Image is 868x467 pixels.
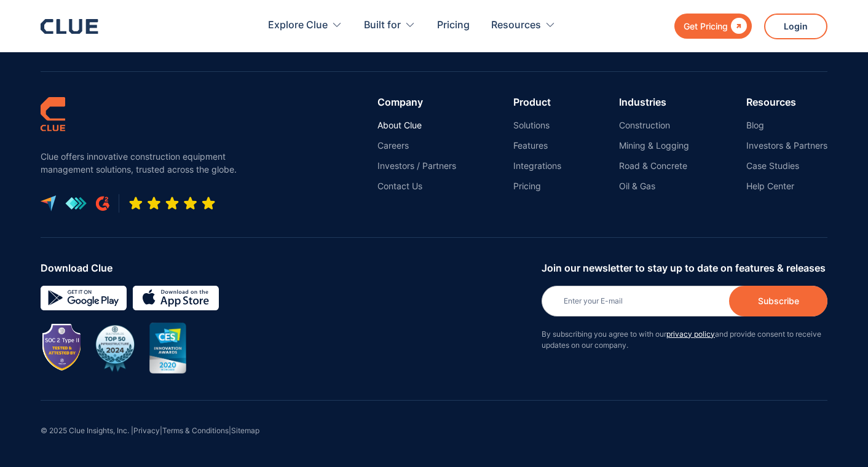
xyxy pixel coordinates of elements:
[377,160,456,171] a: Investors / Partners
[542,262,827,375] form: Newsletter
[149,323,186,374] img: CES innovation award 2020 image
[128,196,216,211] img: Five-star rating icon
[133,426,160,435] a: Privacy
[437,6,470,45] a: Pricing
[728,18,747,34] div: 
[619,181,689,192] a: Oil & Gas
[231,426,259,435] a: Sitemap
[746,181,827,192] a: Help Center
[513,140,561,151] a: Features
[729,286,827,316] input: Subscribe
[377,120,456,131] a: About Clue
[41,96,65,131] img: clue logo simple
[513,120,561,131] a: Solutions
[513,96,561,108] div: Product
[377,140,456,151] a: Careers
[162,426,229,435] a: Terms & Conditions
[619,120,689,131] a: Construction
[513,181,561,192] a: Pricing
[746,96,827,108] div: Resources
[364,6,416,45] div: Built for
[542,329,827,351] p: By subscribing you agree to with our and provide consent to receive updates on our company.
[619,96,689,108] div: Industries
[268,6,342,45] div: Explore Clue
[133,286,219,310] img: download on the App store
[746,140,827,151] a: Investors & Partners
[746,160,827,171] a: Case Studies
[684,18,728,34] div: Get Pricing
[96,196,109,211] img: G2 review platform icon
[746,120,827,131] a: Blog
[377,96,456,108] div: Company
[491,6,541,45] div: Resources
[364,6,401,45] div: Built for
[44,325,81,371] img: Image showing SOC 2 TYPE II badge for CLUE
[542,286,827,316] input: Enter your E-mail
[619,140,689,151] a: Mining & Logging
[41,150,243,176] p: Clue offers innovative construction equipment management solutions, trusted across the globe.
[41,262,532,273] div: Download Clue
[65,197,87,210] img: get app logo
[377,181,456,192] a: Contact Us
[41,195,56,211] img: capterra logo icon
[674,14,752,39] a: Get Pricing
[619,160,689,171] a: Road & Concrete
[513,160,561,171] a: Integrations
[268,6,328,45] div: Explore Clue
[41,401,827,467] div: © 2025 Clue Insights, Inc. | | |
[542,262,827,273] div: Join our newsletter to stay up to date on features & releases
[41,286,127,310] img: Google simple icon
[90,323,140,373] img: BuiltWorlds Top 50 Infrastructure 2024 award badge with
[491,6,556,45] div: Resources
[666,329,715,339] a: privacy policy
[764,14,827,39] a: Login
